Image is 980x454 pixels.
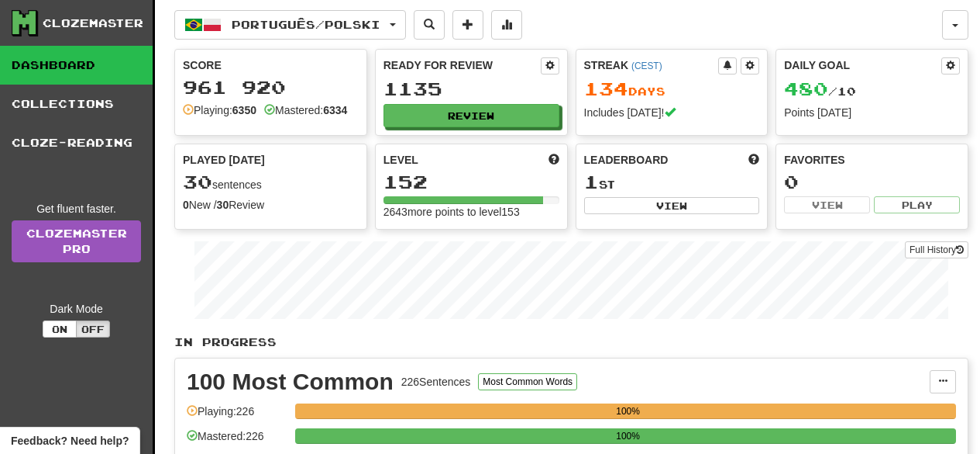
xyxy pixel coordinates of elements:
[584,172,760,192] div: st
[784,152,960,168] div: Favorites
[584,105,760,120] div: Includes [DATE]!
[43,321,77,338] button: On
[584,197,760,214] button: View
[584,152,669,168] span: Leaderboard
[300,404,956,419] div: 100%
[748,152,759,168] span: This week in points, UTC
[183,172,359,192] div: sentences
[784,172,960,192] div: 0
[323,104,347,116] strong: 6334
[383,172,559,192] div: 152
[452,10,483,40] button: Add sentence to collection
[12,220,141,262] a: ClozemasterPro
[584,79,760,99] div: Day s
[187,404,287,429] div: Playing: 226
[784,196,870,213] button: View
[12,301,141,317] div: Dark Mode
[11,433,129,449] span: Open feedback widget
[174,334,968,350] p: In Progress
[383,152,418,168] span: Level
[183,197,359,213] div: New / Review
[183,57,359,73] div: Score
[414,10,445,40] button: Search sentences
[478,373,577,390] button: Most Common Words
[300,428,956,444] div: 100%
[905,241,968,258] button: Full History
[232,18,380,31] span: Português / Polski
[584,171,599,192] span: 1
[183,102,256,118] div: Playing:
[183,78,359,97] div: 961 920
[43,16,143,31] div: Clozemaster
[183,152,265,168] span: Played [DATE]
[491,10,522,40] button: More stats
[183,171,212,192] span: 30
[76,321,110,338] button: Off
[784,105,960,120] div: Points [DATE]
[383,204,559,220] div: 2643 more points to level 153
[383,79,559,99] div: 1135
[232,104,256,116] strong: 6350
[12,201,141,217] div: Get fluent faster.
[174,10,406,40] button: Português/Polski
[187,370,394,393] div: 100 Most Common
[401,374,471,390] div: 226 Sentences
[383,57,541,73] div: Ready for Review
[784,85,856,98] span: / 10
[784,78,828,99] span: 480
[584,57,719,73] div: Streak
[584,78,628,99] span: 134
[383,104,559,127] button: Review
[631,61,662,71] a: (CEST)
[217,199,229,211] strong: 30
[183,199,189,211] strong: 0
[187,428,287,454] div: Mastered: 226
[264,102,347,118] div: Mastered:
[784,57,941,75] div: Daily Goal
[874,196,960,213] button: Play
[548,152,559,168] span: Score more points to level up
